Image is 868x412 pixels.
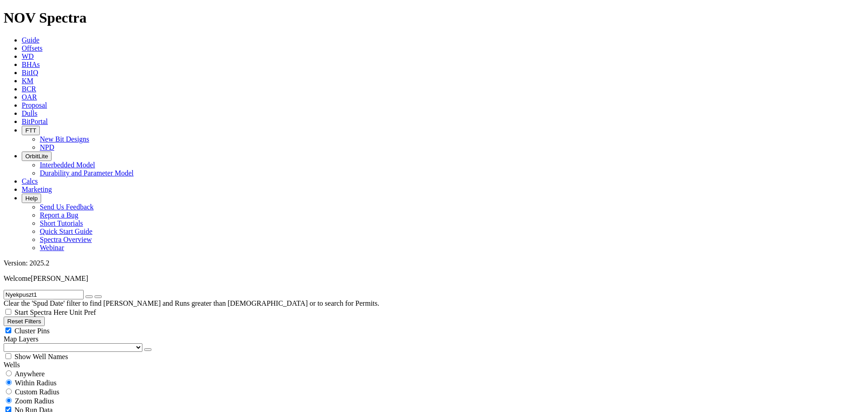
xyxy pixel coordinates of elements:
span: Show Well Names [14,353,68,360]
a: Calcs [22,177,38,185]
a: NPD [40,143,54,151]
span: Start Spectra Here [14,308,67,316]
a: WD [22,52,34,60]
span: Map Layers [4,335,38,343]
a: New Bit Designs [40,135,89,143]
a: BitIQ [22,69,38,76]
input: Search [4,290,84,299]
a: Report a Bug [40,211,78,219]
span: Cluster Pins [14,327,50,335]
button: Help [22,194,41,203]
input: Start Spectra Here [5,309,11,315]
span: Unit Pref [69,308,96,316]
a: Webinar [40,244,64,251]
span: Custom Radius [15,388,59,396]
p: Welcome [4,275,864,283]
h1: NOV Spectra [4,9,864,26]
span: [PERSON_NAME] [31,275,88,282]
a: OAR [22,93,37,101]
a: BCR [22,85,36,93]
div: Wells [4,361,864,369]
a: Offsets [22,44,42,52]
span: Clear the 'Spud Date' filter to find [PERSON_NAME] and Runs greater than [DEMOGRAPHIC_DATA] or to... [4,299,379,307]
a: KM [22,77,33,85]
a: Marketing [22,185,52,193]
a: Spectra Overview [40,236,92,243]
span: OrbitLite [25,153,48,160]
a: Durability and Parameter Model [40,169,134,177]
span: Zoom Radius [15,397,54,405]
a: Proposal [22,101,47,109]
a: Interbedded Model [40,161,95,169]
span: Within Radius [15,379,57,387]
button: FTT [22,126,40,135]
a: Quick Start Guide [40,227,92,235]
span: Help [25,195,38,202]
a: BitPortal [22,118,48,125]
button: Reset Filters [4,317,45,326]
a: Send Us Feedback [40,203,94,211]
span: Anywhere [14,370,45,378]
a: Short Tutorials [40,219,83,227]
a: BHAs [22,61,40,68]
a: Guide [22,36,39,44]
button: OrbitLite [22,152,52,161]
div: Version: 2025.2 [4,259,864,267]
span: FTT [25,127,36,134]
a: Dulls [22,109,38,117]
